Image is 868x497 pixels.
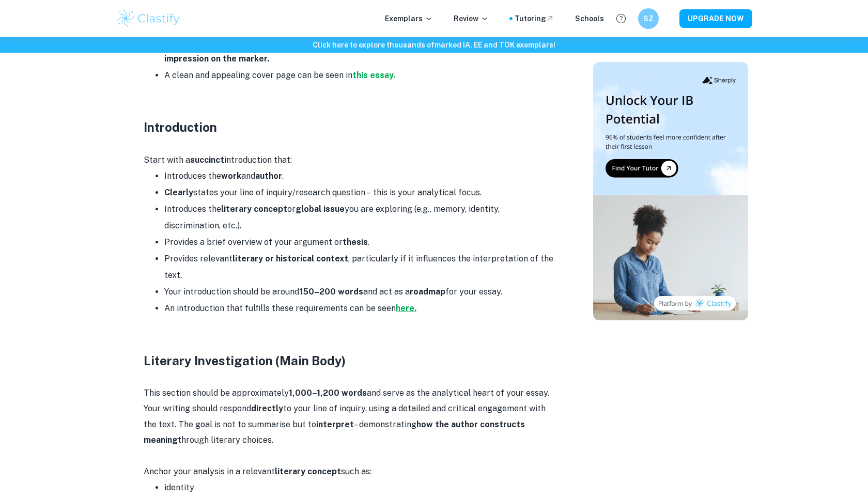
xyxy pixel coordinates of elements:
strong: 1,000–1,200 words [289,388,367,398]
strong: literary or historical context [233,254,348,263]
a: here. [396,303,416,313]
a: Schools [575,13,604,24]
p: This section should be approximately and serve as the analytical heart of your essay. Your writin... [144,385,557,448]
img: Clastify logo [116,8,181,29]
button: Help and Feedback [612,10,630,27]
p: Start with a introduction that: [144,152,557,168]
li: Your introduction should be around and act as a for your essay. [164,284,557,300]
strong: work [221,171,241,181]
strong: literary concept [221,204,287,214]
strong: 150–200 words [299,287,363,297]
h3: Introduction [144,118,557,136]
strong: directly [251,403,283,413]
h6: Click here to explore thousands of marked IA, EE and TOK exemplars ! [2,39,866,51]
strong: interpret [316,420,354,429]
strong: literary concept [275,467,341,476]
strong: Clearly [164,188,193,197]
p: Exemplars [385,13,433,24]
button: SZ [638,8,659,29]
li: A clean and appealing cover page can be seen in [164,67,557,84]
a: this essay. [352,70,395,80]
li: Provides a brief overview of your argument or . [164,234,557,251]
p: Review [454,13,489,24]
strong: succinct [190,155,224,165]
strong: global issue [296,204,345,214]
h6: SZ [643,13,655,24]
li: Introduces the or you are exploring (e.g., memory, identity, discrimination, etc.). [164,201,557,234]
li: Introduces the and . [164,168,557,184]
li: identity [164,479,557,496]
img: Thumbnail [593,62,748,320]
strong: author [255,171,282,181]
strong: thesis [343,237,368,247]
li: Provides relevant , particularly if it influences the interpretation of the text. [164,251,557,284]
p: Anchor your analysis in a relevant such as: [144,464,557,479]
strong: roadmap [410,287,445,297]
li: states your line of inquiry/research question – this is your analytical focus. [164,184,557,201]
a: Tutoring [515,13,554,24]
li: An introduction that fulfills these requirements can be seen [164,300,557,317]
button: UPGRADE NOW [679,9,752,28]
h3: Literary Investigation (Main Body) [144,351,557,370]
strong: a presentable cover page may make a good first impression on the marker. [164,37,546,64]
